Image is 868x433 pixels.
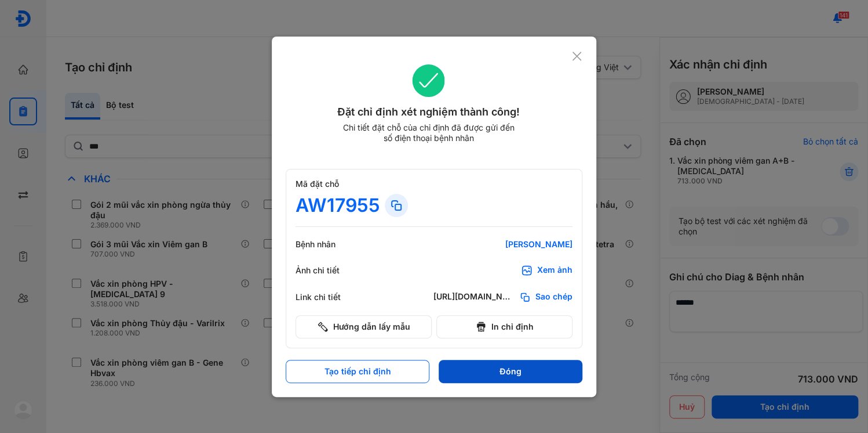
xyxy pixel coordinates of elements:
[436,315,572,338] button: In chỉ định
[296,179,572,189] div: Mã đặt chỗ
[286,104,571,120] div: Đặt chỉ định xét nghiệm thành công!
[537,265,572,276] div: Xem ảnh
[296,265,365,276] div: Ảnh chi tiết
[296,292,365,302] div: Link chi tiết
[286,360,429,383] button: Tạo tiếp chỉ định
[433,291,515,303] div: [URL][DOMAIN_NAME]
[296,315,432,338] button: Hướng dẫn lấy mẫu
[337,122,519,143] div: Chi tiết đặt chỗ của chỉ định đã được gửi đến số điện thoại bệnh nhân
[439,360,582,383] button: Đóng
[535,291,572,303] span: Sao chép
[433,239,572,250] div: [PERSON_NAME]
[296,239,365,250] div: Bệnh nhân
[296,194,380,217] div: AW17955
